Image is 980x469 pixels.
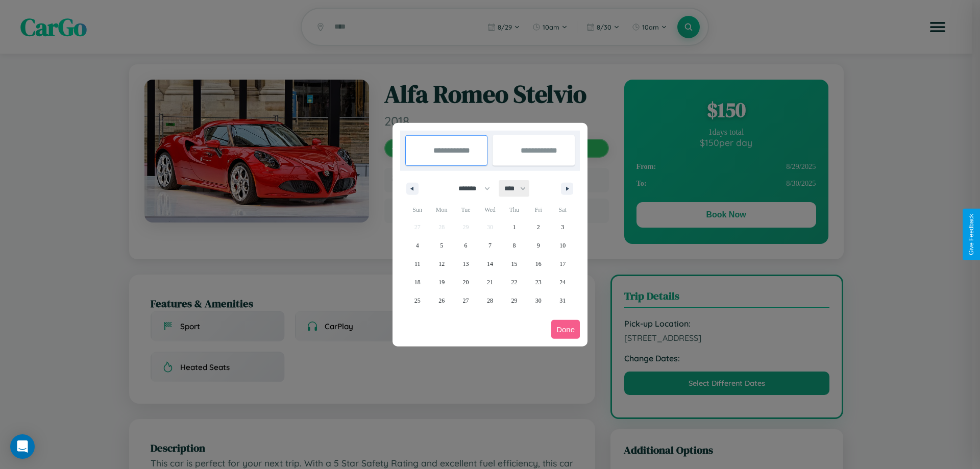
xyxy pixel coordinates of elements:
[464,236,468,255] span: 6
[429,291,453,310] button: 26
[551,202,575,218] span: Sat
[511,291,517,310] span: 29
[551,291,575,310] button: 31
[487,273,493,291] span: 21
[502,202,526,218] span: Thu
[559,255,566,273] span: 17
[535,291,542,310] span: 30
[478,291,502,310] button: 28
[487,291,493,310] span: 28
[502,291,526,310] button: 29
[559,273,566,291] span: 24
[551,320,580,339] button: Done
[511,255,517,273] span: 15
[526,202,550,218] span: Fri
[561,218,564,236] span: 3
[414,255,421,273] span: 11
[502,218,526,236] button: 1
[512,236,516,255] span: 8
[512,218,516,236] span: 1
[405,291,429,310] button: 25
[537,218,540,236] span: 2
[526,218,550,236] button: 2
[438,291,445,310] span: 26
[535,255,542,273] span: 16
[405,236,429,255] button: 4
[463,273,469,291] span: 20
[429,255,453,273] button: 12
[502,236,526,255] button: 8
[537,236,540,255] span: 9
[551,255,575,273] button: 17
[478,236,502,255] button: 7
[559,291,566,310] span: 31
[429,236,453,255] button: 5
[478,202,502,218] span: Wed
[502,255,526,273] button: 15
[454,202,478,218] span: Tue
[526,255,550,273] button: 16
[454,273,478,291] button: 20
[414,273,421,291] span: 18
[405,273,429,291] button: 18
[440,236,443,255] span: 5
[526,236,550,255] button: 9
[414,291,421,310] span: 25
[454,255,478,273] button: 13
[559,236,566,255] span: 10
[454,291,478,310] button: 27
[429,202,453,218] span: Mon
[438,273,445,291] span: 19
[405,255,429,273] button: 11
[535,273,542,291] span: 23
[463,255,469,273] span: 13
[526,273,550,291] button: 23
[487,255,493,273] span: 14
[488,236,492,255] span: 7
[416,236,419,255] span: 4
[502,273,526,291] button: 22
[526,291,550,310] button: 30
[968,214,975,255] div: Give Feedback
[454,236,478,255] button: 6
[438,255,445,273] span: 12
[10,434,35,459] div: Open Intercom Messenger
[478,273,502,291] button: 21
[478,255,502,273] button: 14
[551,273,575,291] button: 24
[463,291,469,310] span: 27
[551,218,575,236] button: 3
[429,273,453,291] button: 19
[511,273,517,291] span: 22
[551,236,575,255] button: 10
[405,202,429,218] span: Sun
